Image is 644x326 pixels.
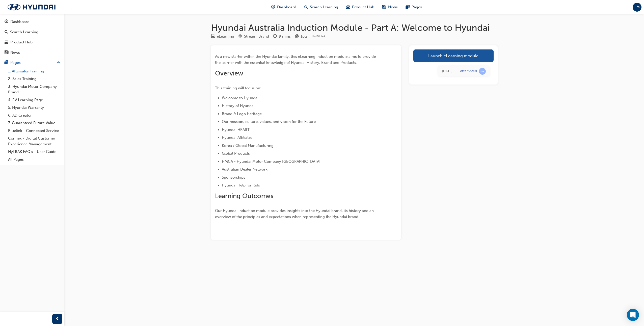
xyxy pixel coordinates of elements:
[6,127,62,135] a: Bluelink - Connected Service
[6,156,62,164] a: All Pages
[273,33,291,40] div: Duration
[2,58,62,67] button: Pages
[6,67,62,75] a: 1. Aftersales Training
[10,60,21,66] div: Pages
[2,17,62,26] a: Dashboard
[222,167,267,172] span: Australian Dealer Network
[277,4,296,10] span: Dashboard
[222,159,320,164] span: HMCA - Hyundai Motor Company [GEOGRAPHIC_DATA]
[222,175,245,180] span: Sponsorships
[2,38,62,47] a: Product Hub
[222,143,274,148] span: Korea / Global Manufacturing
[215,69,243,77] span: Overview
[479,68,486,75] span: learningRecordVerb_ATTEMPT-icon
[6,75,62,83] a: 2. Sales Training
[5,30,8,35] span: search-icon
[10,50,20,56] div: News
[460,69,477,74] div: Attempted
[5,61,8,65] span: pages-icon
[5,20,8,24] span: guage-icon
[402,2,426,12] a: pages-iconPages
[304,4,308,10] span: search-icon
[2,16,62,58] button: DashboardSearch LearningProduct HubNews
[222,103,255,108] span: History of Hyundai
[310,4,338,10] span: Search Learning
[267,2,300,12] a: guage-iconDashboard
[215,208,375,219] span: Our Hyundai Induction module provides insights into the Hyundai brand, its history and an overvie...
[238,34,242,39] span: target-icon
[6,148,62,156] a: HyTRAK FAQ's - User Guide
[222,119,316,124] span: Our mission, culture, values, and vision for the Future
[378,2,402,12] a: news-iconNews
[2,48,62,57] a: News
[6,83,62,96] a: 3. Hyundai Motor Company Brand
[222,127,250,132] span: Hyundai HEART
[342,2,378,12] a: car-iconProduct Hub
[633,3,641,12] button: LM
[279,34,291,39] div: 9 mins
[222,96,258,100] span: Welcome to Hyundai
[217,34,234,39] div: eLearning
[211,34,215,39] span: learningResourceType_ELEARNING-icon
[413,49,494,62] a: Launch eLearning module
[222,112,262,116] span: Brand & Logo Heritage
[10,29,38,35] div: Search Learning
[382,4,386,10] span: news-icon
[238,33,269,40] div: Stream
[295,33,308,40] div: Points
[215,192,273,200] span: Learning Outcomes
[412,4,422,10] span: Pages
[10,19,30,25] div: Dashboard
[273,34,277,39] span: clock-icon
[244,34,269,39] div: Stream: Brand
[5,50,8,55] span: news-icon
[2,28,62,37] a: Search Learning
[215,54,377,65] span: As a new starter within the Hyundai family, this eLearning Induction module aims to provide the l...
[352,4,374,10] span: Product Hub
[346,4,350,10] span: car-icon
[215,86,261,90] span: This training will focus on:
[222,183,260,187] span: Hyundai Help for Kids
[6,96,62,104] a: 4. EV Learning Page
[6,112,62,119] a: 6. AD Creator
[6,119,62,127] a: 7. Guaranteed Future Value
[627,309,639,321] div: Open Intercom Messenger
[57,60,60,66] span: up-icon
[5,40,8,45] span: car-icon
[271,4,275,10] span: guage-icon
[211,22,498,33] h1: Hyundai Australia Induction Module - Part A: Welcome to Hyundai
[222,135,252,140] span: Hyundai Affiliates
[312,34,325,38] span: Learning resource code
[295,34,299,39] span: podium-icon
[56,316,59,322] span: prev-icon
[211,33,234,40] div: Type
[300,2,342,12] a: search-iconSearch Learning
[3,2,61,12] img: Trak
[388,4,398,10] span: News
[10,39,33,45] div: Product Hub
[406,4,410,10] span: pages-icon
[6,104,62,112] a: 5. Hyundai Warranty
[301,34,308,39] div: 1 pts
[6,134,62,148] a: Connex - Digital Customer Experience Management
[634,4,640,10] span: LM
[222,151,250,156] span: Global Products
[442,68,452,74] div: Wed Apr 23 2025 08:39:14 GMT+1000 (Australian Eastern Standard Time)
